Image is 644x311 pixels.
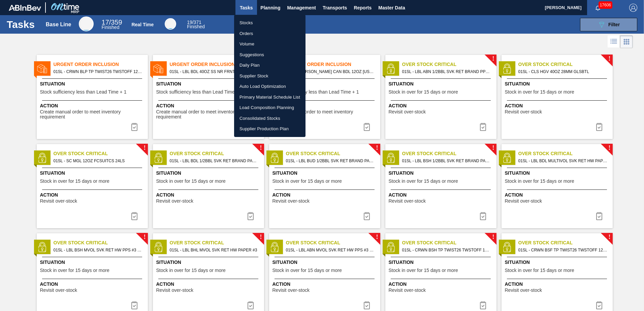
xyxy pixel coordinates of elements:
a: Orders [234,28,305,39]
a: Supplier Production Plan [234,124,305,134]
a: Consolidated Stocks [234,113,305,124]
a: Primary Material Schedule List [234,92,305,103]
a: Daily Plan [234,60,305,71]
a: Stocks [234,18,305,28]
a: Auto Load Optimization [234,81,305,92]
a: Suggestions [234,49,305,60]
a: Supplier Stock [234,71,305,81]
a: Volume [234,39,305,49]
a: Load Composition Planning [234,102,305,113]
